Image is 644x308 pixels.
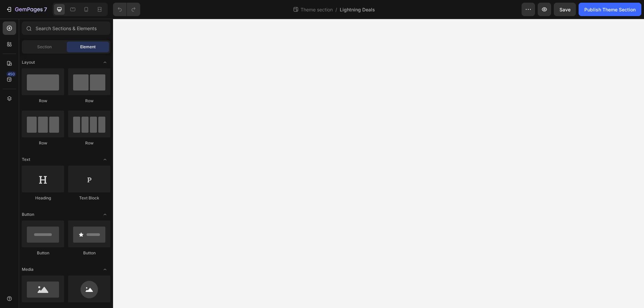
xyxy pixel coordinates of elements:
[68,195,110,201] div: Text Block
[554,3,576,16] button: Save
[22,140,64,146] div: Row
[22,195,64,201] div: Heading
[579,3,641,16] button: Publish Theme Section
[100,154,110,165] span: Toggle open
[22,250,64,256] div: Button
[299,6,334,13] span: Theme section
[113,19,644,308] iframe: Design area
[22,59,35,65] span: Layout
[335,6,337,13] span: /
[22,157,30,163] span: Text
[22,21,110,35] input: Search Sections & Elements
[3,3,50,16] button: 7
[340,6,375,13] span: Lightning Deals
[22,211,34,218] span: Button
[37,44,52,50] span: Section
[6,71,16,77] div: 450
[584,6,636,13] div: Publish Theme Section
[22,98,64,104] div: Row
[100,209,110,220] span: Toggle open
[22,266,34,272] span: Media
[113,3,140,16] div: Undo/Redo
[68,250,110,256] div: Button
[68,98,110,104] div: Row
[80,44,96,50] span: Element
[68,140,110,146] div: Row
[100,264,110,275] span: Toggle open
[559,7,571,12] span: Save
[100,57,110,68] span: Toggle open
[44,5,47,13] p: 7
